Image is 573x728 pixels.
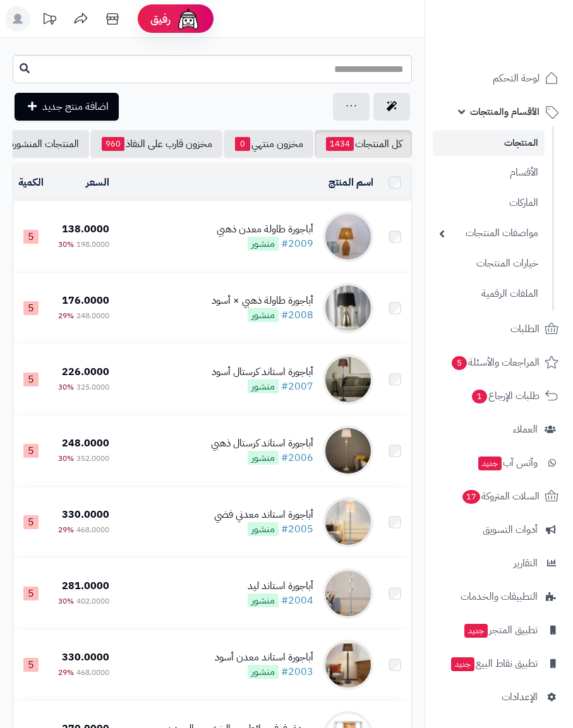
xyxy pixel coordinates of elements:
span: 176.0000 [62,293,109,308]
a: #2009 [281,236,313,251]
a: الماركات [433,189,545,217]
span: 198.0000 [76,239,109,250]
span: لوحة التحكم [493,69,540,87]
span: التطبيقات والخدمات [461,588,538,606]
span: المراجعات والأسئلة [450,354,540,371]
span: جديد [451,657,474,671]
a: #2006 [281,450,313,465]
span: اضافة منتج جديد [42,99,109,114]
span: أدوات التسويق [483,521,538,539]
span: 138.0000 [62,222,109,237]
span: 352.0000 [76,453,109,464]
img: أباجورة استاند كرستال ذهبي [323,426,373,476]
a: تطبيق المتجرجديد [433,615,565,645]
a: الأقسام [433,159,545,186]
a: السعر [86,175,109,190]
a: المراجعات والأسئلة5 [433,347,565,378]
span: 325.0000 [76,381,109,393]
span: 5 [23,515,39,529]
span: 5 [23,301,39,315]
span: 468.0000 [76,667,109,678]
a: تحديثات المنصة [33,6,65,35]
span: 5 [23,444,39,458]
div: أباجورة استاند كرستال ذهبي [211,436,313,451]
span: تطبيق المتجر [463,621,538,639]
span: 281.0000 [62,578,109,594]
span: جديد [478,456,502,470]
a: طلبات الإرجاع1 [433,381,565,411]
div: أباجورة استاند معدن أسود [215,650,313,665]
span: 17 [462,490,480,504]
a: أدوات التسويق [433,515,565,545]
div: أباجورة استاند كرستال أسود [212,365,313,379]
span: منشور [248,237,279,251]
span: 30% [58,381,74,393]
span: 30% [58,595,74,607]
img: ai-face.png [176,6,201,32]
span: تطبيق نقاط البيع [450,655,538,672]
img: أباجورة استاند كرستال أسود [323,354,373,405]
span: 1 [472,390,487,403]
span: 330.0000 [62,507,109,522]
a: السلات المتروكة17 [433,481,565,511]
a: مخزون قارب على النفاذ960 [90,130,222,158]
a: المنتجات [433,130,545,156]
span: 30% [58,453,74,464]
a: الكمية [18,175,44,190]
a: العملاء [433,414,565,445]
span: منشور [248,451,279,465]
a: #2007 [281,379,313,394]
a: التقارير [433,548,565,578]
a: #2003 [281,664,313,679]
a: تطبيق نقاط البيعجديد [433,648,565,679]
span: 248.0000 [76,310,109,321]
span: 0 [235,137,250,151]
div: أباجورة طاولة ذهبي × أسود [212,294,313,308]
span: 402.0000 [76,595,109,607]
span: منشور [248,522,279,536]
span: 5 [23,230,39,244]
span: 330.0000 [62,650,109,665]
span: منشور [248,594,279,607]
a: خيارات المنتجات [433,250,545,277]
a: مواصفات المنتجات [433,220,545,247]
img: أباجورة طاولة معدن ذهبي [323,212,373,262]
span: 960 [102,137,124,151]
div: أباجورة استاند ليد [248,579,313,594]
a: كل المنتجات1434 [315,130,412,158]
a: الملفات الرقمية [433,280,545,307]
img: أباجورة استاند معدن أسود [323,640,373,690]
span: 5 [23,658,39,672]
span: 29% [58,310,74,321]
span: 468.0000 [76,524,109,535]
a: الطلبات [433,314,565,344]
span: 248.0000 [62,436,109,451]
span: السلات المتروكة [461,487,540,505]
img: logo-2.png [487,32,561,58]
span: 226.0000 [62,364,109,379]
span: 1434 [326,137,354,151]
span: الأقسام والمنتجات [470,103,540,121]
a: #2004 [281,593,313,608]
a: وآتس آبجديد [433,448,565,478]
div: أباجورة طاولة معدن ذهبي [217,222,313,237]
a: الإعدادات [433,682,565,712]
span: 29% [58,667,74,678]
span: الطلبات [510,320,540,338]
span: طلبات الإرجاع [471,387,540,405]
a: #2005 [281,522,313,537]
span: 30% [58,239,74,250]
a: التطبيقات والخدمات [433,582,565,612]
a: اضافة منتج جديد [15,93,119,121]
span: رفيق [150,11,171,27]
span: منشور [248,665,279,679]
img: أباجورة استاند ليد [323,568,373,619]
a: لوحة التحكم [433,63,565,93]
span: 5 [452,356,467,370]
span: التقارير [514,554,538,572]
img: أباجورة طاولة ذهبي × أسود [323,283,373,333]
span: منشور [248,379,279,393]
span: الإعدادات [502,688,538,706]
img: أباجورة استاند معدني فضي [323,497,373,547]
span: 5 [23,587,39,600]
